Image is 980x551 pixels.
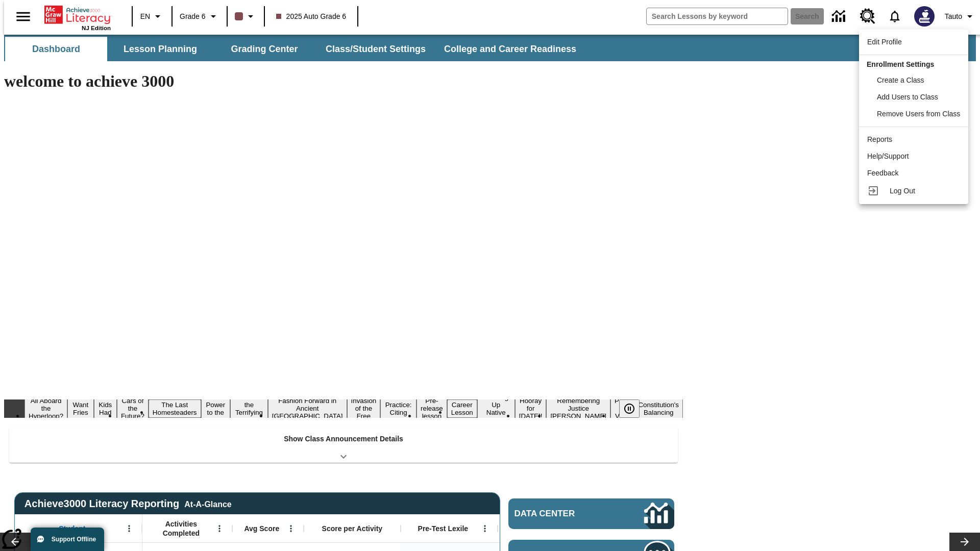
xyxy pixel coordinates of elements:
[890,187,915,195] span: Log Out
[867,169,898,177] span: Feedback
[867,60,934,68] span: Enrollment Settings
[867,38,902,46] span: Edit Profile
[877,76,924,84] span: Create a Class
[877,93,938,101] span: Add Users to Class
[877,110,960,118] span: Remove Users from Class
[867,152,909,160] span: Help/Support
[867,135,892,143] span: Reports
